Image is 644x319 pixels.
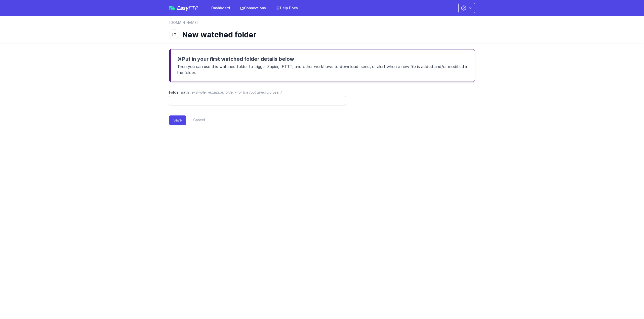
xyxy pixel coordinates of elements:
[177,62,469,76] p: Then you can use this watched folder to trigger Zapier, IFTTT, and other workflows to download, s...
[189,5,198,11] span: FTP
[169,6,198,11] a: EasyFTP
[169,90,346,95] label: Folder path
[177,55,469,62] h3: Put in your first watched folder details below
[192,90,282,94] span: example: /example/folder - for the root directory use: /
[273,4,301,13] a: Help Docs
[186,115,205,125] a: Cancel
[169,20,198,25] a: [DOMAIN_NAME]
[208,4,233,13] a: Dashboard
[177,6,198,11] span: Easy
[182,30,471,39] h1: New watched folder
[169,20,475,28] nav: Breadcrumb
[169,6,175,10] img: easyftp_logo.png
[169,115,186,125] button: Save
[237,4,269,13] a: Connections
